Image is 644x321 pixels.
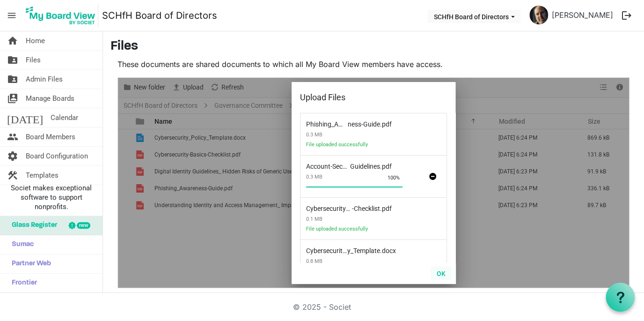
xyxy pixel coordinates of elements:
[26,89,74,108] span: Manage Boards
[617,6,637,25] button: logout
[306,128,404,142] span: 0.3 MB
[306,115,380,128] span: Phishing_Awareness-Guide.pdf
[7,127,18,146] span: people
[77,222,90,229] div: new
[7,274,37,292] span: Frontier
[117,59,629,70] p: These documents are shared documents to which all My Board View members have access.
[23,4,102,27] a: My Board View Logo
[3,7,21,24] span: menu
[388,175,400,181] span: 100%
[431,267,452,280] button: OK
[306,199,380,212] span: Cybersecurity-Basics-Checklist.pdf
[7,216,57,235] span: Glass Register
[26,51,41,69] span: Files
[26,147,88,165] span: Board Configuration
[7,147,18,165] span: settings
[102,6,217,25] a: SCHfH Board of Directors
[7,254,51,273] span: Partner Web
[306,142,404,153] span: File uploaded successfully
[26,166,59,185] span: Templates
[306,170,404,184] span: 0.3 MB
[51,108,78,127] span: Calendar
[529,6,548,24] img: yBGpWBoWnom3Zw7BMdEWlLVUZpYoI47Jpb9souhwf1jEgJUyyu107S__lmbQQ54c4KKuLw7hNP5JKuvjTEF3_w_thumb.png
[306,157,380,170] span: Account-Security-Guidelines.pdf
[306,226,404,238] span: File uploaded successfully
[7,89,18,108] span: switch_account
[7,31,18,50] span: home
[548,6,617,24] a: [PERSON_NAME]
[26,31,45,50] span: Home
[293,302,351,312] a: © 2025 - Societ
[23,4,98,27] img: My Board View Logo
[306,254,404,268] span: 0.8 MB
[7,70,18,89] span: folder_shared
[4,183,98,211] span: Societ makes exceptional software to support nonprofits.
[7,51,18,69] span: folder_shared
[7,166,18,185] span: construction
[306,241,380,254] span: Cybersecurity_Policy_Template.docx
[26,127,75,146] span: Board Members
[306,212,404,226] span: 0.1 MB
[300,90,417,105] div: Upload Files
[7,108,43,127] span: [DATE]
[26,70,63,89] span: Admin Files
[110,39,637,55] h3: Files
[7,235,34,254] span: Sumac
[424,168,441,185] span: Abort
[427,10,520,23] button: SCHfH Board of Directors dropdownbutton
